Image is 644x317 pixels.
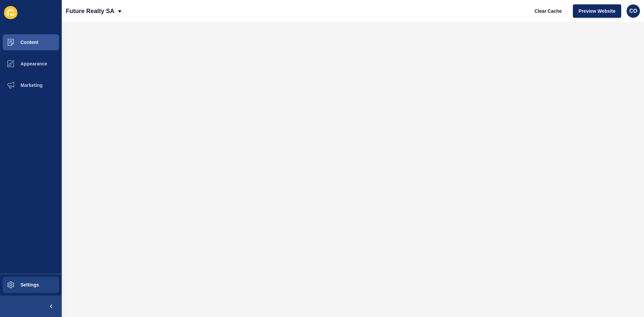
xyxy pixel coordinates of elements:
span: Preview Website [579,8,615,14]
span: Clear Cache [535,8,562,14]
button: Clear Cache [529,4,568,18]
p: Future Realty SA [66,3,114,19]
span: CO [629,8,637,14]
button: Preview Website [573,4,621,18]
